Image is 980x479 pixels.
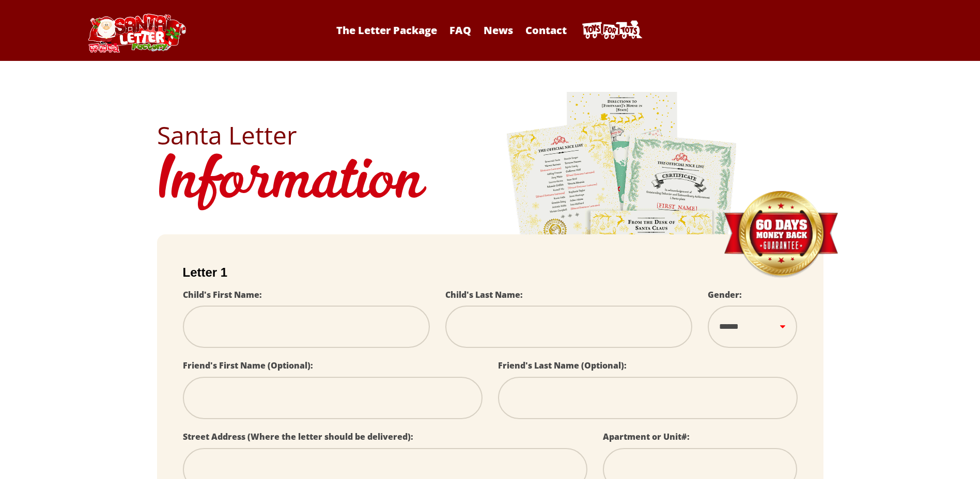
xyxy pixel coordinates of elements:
[723,190,839,279] img: Money Back Guarantee
[520,23,572,37] a: Contact
[183,360,313,371] label: Friend's First Name (Optional):
[157,148,823,219] h1: Information
[331,23,442,37] a: The Letter Package
[445,289,523,300] label: Child's Last Name:
[183,431,413,442] label: Street Address (Where the letter should be delivered):
[85,13,188,53] img: Santa Letter Logo
[478,23,518,37] a: News
[603,431,690,442] label: Apartment or Unit#:
[183,265,798,280] h2: Letter 1
[444,23,476,37] a: FAQ
[708,289,742,300] label: Gender:
[157,123,823,148] h2: Santa Letter
[498,360,627,371] label: Friend's Last Name (Optional):
[506,90,738,379] img: letters.png
[183,289,262,300] label: Child's First Name:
